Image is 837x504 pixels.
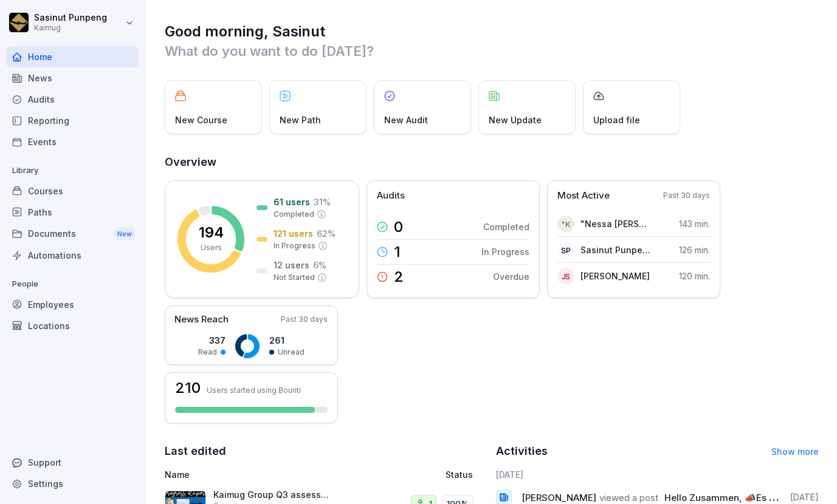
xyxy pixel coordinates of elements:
p: 1 [394,245,401,259]
p: In Progress [481,245,529,258]
div: New [114,227,135,241]
p: Library [6,161,139,180]
p: 31 % [314,196,331,208]
a: DocumentsNew [6,223,139,245]
p: 194 [199,225,224,240]
h2: Last edited [165,443,487,460]
div: "K [557,216,574,233]
p: What do you want to do [DATE]? [165,41,819,61]
p: Users started using Bounti [207,386,301,395]
p: Overdue [493,270,529,283]
p: Audits [377,189,405,203]
p: Past 30 days [663,190,710,201]
p: Most Active [557,189,610,203]
p: Past 30 days [281,314,328,325]
p: Completed [483,220,529,233]
a: Events [6,131,139,152]
p: Name [165,468,360,481]
a: Paths [6,202,139,223]
p: News Reach [174,313,229,327]
p: New Update [489,114,542,126]
p: Read [198,347,217,358]
div: Documents [6,223,139,245]
p: Upload file [593,114,640,126]
p: 126 min. [679,243,710,256]
div: JS [557,268,574,285]
p: 121 users [274,227,313,240]
p: People [6,274,139,294]
p: Sasinut Punpeng [34,13,107,23]
p: 0 [394,220,403,234]
p: New Audit [384,114,428,126]
p: Not Started [274,272,315,283]
p: Kaimug Group Q3 assessment (in draft) [213,489,335,500]
a: Employees [6,294,139,315]
p: New Course [175,114,227,126]
p: [DATE] [790,491,819,503]
a: Show more [771,446,819,457]
p: 6 % [313,259,326,271]
div: Support [6,452,139,473]
p: "Nessa [PERSON_NAME] [580,217,650,230]
p: 62 % [317,227,336,240]
a: Settings [6,473,139,494]
a: Reporting [6,110,139,131]
a: Audits [6,89,139,110]
a: News [6,67,139,89]
div: SP [557,242,574,259]
p: 61 users [274,196,310,208]
p: Completed [274,209,314,220]
p: Users [201,242,222,253]
h2: Overview [165,154,819,171]
a: Automations [6,245,139,266]
a: Home [6,46,139,67]
h3: 210 [175,381,201,395]
p: In Progress [274,240,315,251]
h2: Activities [496,443,548,460]
p: Kaimug [34,24,107,32]
p: New Path [280,114,321,126]
p: 337 [198,334,226,347]
a: Locations [6,315,139,336]
span: viewed a post [599,492,658,503]
h6: [DATE] [496,468,819,481]
p: 261 [269,334,305,347]
h1: Good morning, Sasinut [165,22,819,41]
p: 2 [394,270,404,284]
span: [PERSON_NAME] [522,492,596,503]
p: 12 users [274,259,309,271]
p: Status [446,468,473,481]
p: Sasinut Punpeng [580,243,650,256]
p: [PERSON_NAME] [580,270,650,282]
p: Unread [278,347,305,358]
p: 143 min. [679,217,710,230]
p: 120 min. [679,270,710,282]
a: Courses [6,180,139,202]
